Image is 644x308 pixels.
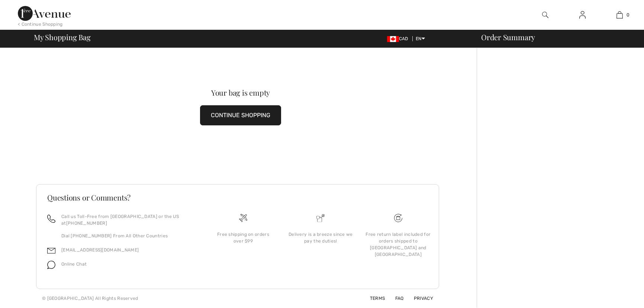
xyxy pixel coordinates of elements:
[386,296,404,301] a: FAQ
[18,6,71,21] img: 1ère Avenue
[361,296,385,301] a: Terms
[239,214,247,222] img: Free shipping on orders over $99
[394,214,402,222] img: Free shipping on orders over $99
[18,21,63,28] div: < Continue Shopping
[601,10,638,19] a: 0
[387,36,399,42] img: Canadian Dollar
[472,33,640,41] div: Order Summary
[61,247,139,253] a: [EMAIL_ADDRESS][DOMAIN_NAME]
[616,10,623,19] img: My Bag
[416,36,425,41] span: EN
[61,232,196,239] p: Dial [PHONE_NUMBER] From All Other Countries
[61,262,87,267] span: Online Chat
[61,213,196,227] p: Call us Toll-Free from [GEOGRAPHIC_DATA] or the US at
[34,33,91,41] span: My Shopping Bag
[42,295,138,302] div: © [GEOGRAPHIC_DATA] All Rights Reserved
[57,89,425,96] div: Your bag is empty
[573,10,592,20] a: Sign In
[200,105,281,125] button: CONTINUE SHOPPING
[47,247,55,255] img: email
[387,36,411,41] span: CAD
[210,231,276,244] div: Free shipping on orders over $99
[288,231,353,244] div: Delivery is a breeze since we pay the duties!
[47,194,428,201] h3: Questions or Comments?
[627,12,629,18] span: 0
[316,214,325,222] img: Delivery is a breeze since we pay the duties!
[366,231,431,258] div: Free return label included for orders shipped to [GEOGRAPHIC_DATA] and [GEOGRAPHIC_DATA]
[405,296,433,301] a: Privacy
[542,10,548,19] img: search the website
[47,261,55,269] img: chat
[47,215,55,223] img: call
[66,221,107,226] a: [PHONE_NUMBER]
[579,10,586,19] img: My Info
